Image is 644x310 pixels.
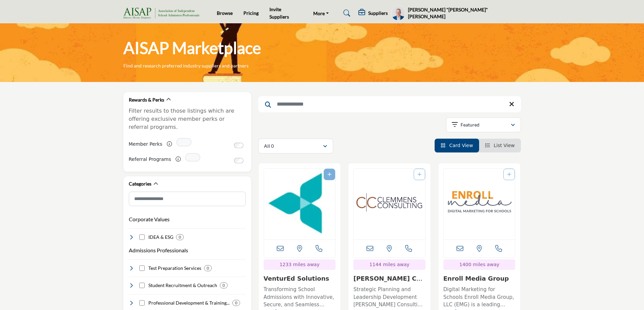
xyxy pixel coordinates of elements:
b: 0 [207,266,209,271]
a: Open Listing in new tab [444,169,515,239]
div: 0 Results For Student Recruitment & Outreach [220,282,228,288]
h5: Suppliers [368,10,388,16]
span: 1144 miles away [370,262,410,267]
li: List View [479,139,521,152]
input: Switch to Referral Programs [234,158,243,163]
b: 0 [223,283,225,288]
span: Card View [449,143,473,148]
h3: Clemmens Consulting LLC [353,275,426,282]
img: Clemmens Consulting LLC [354,169,425,239]
a: VenturEd Solutions [264,275,329,282]
a: More [309,8,333,18]
p: Strategic Planning and Leadership Development [PERSON_NAME] Consulting LLC offers strategic plann... [353,286,426,309]
div: Suppliers [358,9,388,17]
a: Digital Marketing for Schools Enroll Media Group, LLC (EMG) is a leading provider of strategic en... [443,284,516,309]
a: [PERSON_NAME] Consulting ... [353,275,425,289]
h4: Test Preparation Services: Advanced security systems and protocols to ensure the safety of studen... [148,265,201,272]
button: Admissions Professionals [129,246,188,254]
a: Transforming School Admissions with Innovative, Secure, and Seamless Solutions for K-12 Excellenc... [264,284,336,309]
b: 0 [235,301,237,305]
a: Add To List [417,172,421,177]
h1: AISAP Marketplace [123,37,261,58]
input: Search Category [129,192,246,206]
button: Corporate Values [129,215,170,223]
h3: VenturEd Solutions [264,275,336,282]
h2: Categories [129,180,151,187]
button: Show hide supplier dropdown [391,6,406,21]
img: VenturEd Solutions [264,169,335,239]
span: List View [494,143,515,148]
p: Transforming School Admissions with Innovative, Secure, and Seamless Solutions for K-12 Excellenc... [264,286,336,309]
input: Select IDEA & ESG checkbox [139,234,145,240]
a: Browse [217,10,233,16]
a: View List [485,143,515,148]
label: Member Perks [129,138,163,150]
input: Select Student Recruitment & Outreach checkbox [139,283,145,288]
a: Invite Suppliers [269,6,289,20]
input: Select Test Preparation Services checkbox [139,265,145,271]
h3: Enroll Media Group [443,275,516,282]
h4: Student Recruitment & Outreach: Expert financial management and support tailored to the specific ... [148,282,217,289]
p: Digital Marketing for Schools Enroll Media Group, LLC (EMG) is a leading provider of strategic en... [443,286,516,309]
input: Select Professional Development & Training checkbox [139,300,145,306]
button: Featured [446,117,521,132]
a: Search [337,8,355,19]
a: Pricing [243,10,259,16]
a: Open Listing in new tab [354,169,425,239]
li: Card View [435,139,479,152]
h2: Rewards & Perks [129,96,164,103]
span: 1233 miles away [280,262,320,267]
p: Filter results to those listings which are offering exclusive member perks or referral programs. [129,107,246,131]
label: Referral Programs [129,153,171,165]
p: Featured [461,121,479,128]
h4: IDEA & ESG: Inclusion, Diversity, Equity and Accessibility | Environmental, Social, and Governance [148,234,173,241]
b: 0 [179,235,181,239]
span: 1400 miles away [459,262,499,267]
a: Enroll Media Group [443,275,509,282]
div: 0 Results For IDEA & ESG [176,234,184,240]
h5: [PERSON_NAME] "[PERSON_NAME]" [PERSON_NAME] [408,6,521,20]
a: Add To List [507,172,511,177]
a: Open Listing in new tab [264,169,335,239]
input: Search Keyword [258,96,521,112]
div: 0 Results For Test Preparation Services [204,265,212,271]
a: View Card [441,143,473,148]
p: All 0 [264,143,274,149]
button: All 0 [258,139,333,153]
div: 0 Results For Professional Development & Training [232,300,240,306]
img: Enroll Media Group [444,169,515,239]
h4: Professional Development & Training: Reliable and efficient transportation options that meet the ... [148,300,230,306]
input: Switch to Member Perks [234,143,243,148]
a: Add To List [327,172,331,177]
p: Find and research preferred industry suppliers and partners [123,62,248,69]
img: Site Logo [123,8,203,19]
a: Strategic Planning and Leadership Development [PERSON_NAME] Consulting LLC offers strategic plann... [353,284,426,309]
